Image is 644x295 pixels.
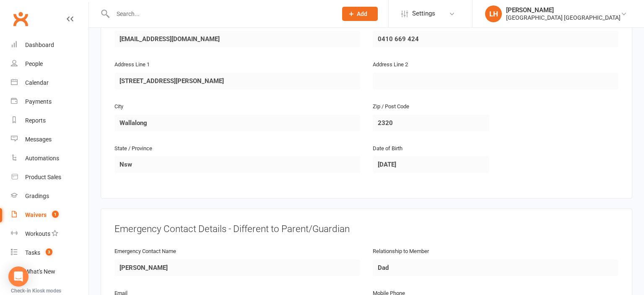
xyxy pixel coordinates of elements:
div: Automations [25,155,59,162]
label: City [114,102,123,111]
div: People [25,60,43,67]
div: Open Intercom Messenger [8,266,29,287]
a: Messages [11,130,88,149]
div: Reports [25,117,46,124]
div: [GEOGRAPHIC_DATA] [GEOGRAPHIC_DATA] [506,14,621,21]
label: Emergency Contact Name [114,247,176,256]
div: What's New [25,268,55,275]
a: Automations [11,149,88,168]
a: Waivers 1 [11,206,88,225]
label: Address Line 2 [373,60,408,69]
label: Relationship to Member [373,247,429,256]
div: Workouts [25,230,50,237]
a: What's New [11,262,88,281]
a: Tasks 3 [11,243,88,262]
a: Dashboard [11,36,88,55]
span: 3 [46,248,52,256]
a: Payments [11,92,88,111]
a: Reports [11,111,88,130]
a: Workouts [11,225,88,243]
label: State / Province [114,144,152,153]
a: Gradings [11,187,88,206]
a: Calendar [11,73,88,92]
a: Clubworx [10,8,31,29]
label: Date of Birth [373,144,402,153]
div: Waivers [25,211,47,218]
div: [PERSON_NAME] [506,6,621,14]
button: Add [342,7,378,21]
span: Settings [412,4,435,23]
div: LH [485,5,502,22]
div: Calendar [25,79,49,86]
label: Address Line 1 [114,60,150,69]
label: Zip / Post Code [373,102,409,111]
div: Payments [25,98,52,105]
div: Dashboard [25,42,54,48]
span: 1 [52,211,59,218]
span: Add [357,10,367,17]
a: People [11,55,88,73]
div: Messages [25,136,52,143]
div: Emergency Contact Details - Different to Parent/Guardian [114,222,618,236]
div: Gradings [25,193,49,199]
input: Search... [110,8,331,20]
a: Product Sales [11,168,88,187]
div: Tasks [25,249,40,256]
div: Product Sales [25,174,61,180]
